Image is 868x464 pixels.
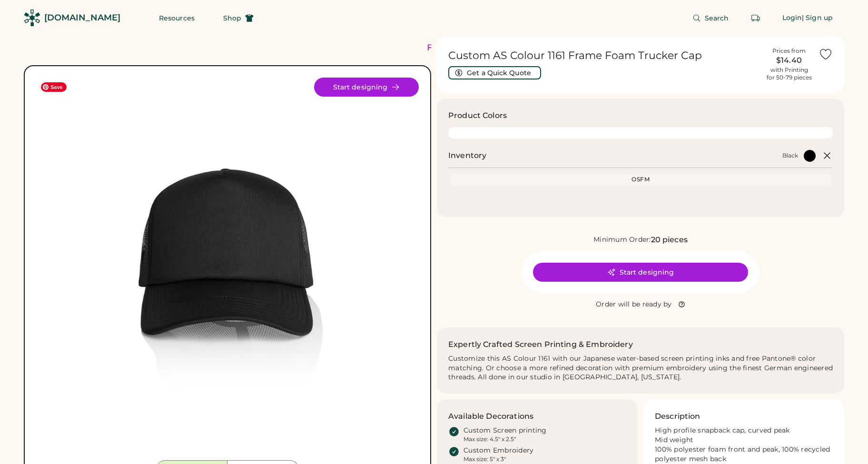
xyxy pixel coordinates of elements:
[765,55,813,66] div: $14.40
[681,9,740,28] button: Search
[41,82,67,92] span: Save
[705,15,729,21] span: Search
[212,9,265,28] button: Shop
[448,150,486,161] h2: Inventory
[464,455,506,463] div: Max size: 5" x 3"
[44,12,120,24] div: [DOMAIN_NAME]
[746,9,765,28] button: Retrieve an order
[651,234,688,246] div: 20 pieces
[448,110,507,121] h3: Product Colors
[452,176,829,183] div: OSFM
[148,9,206,28] button: Resources
[655,411,700,422] h3: Description
[448,49,759,62] h1: Custom AS Colour 1161 Frame Foam Trucker Cap
[314,78,419,97] button: Start designing
[593,235,651,245] div: Minimum Order:
[448,411,533,422] h3: Available Decorations
[464,446,533,455] div: Custom Embroidery
[36,78,419,460] div: 1161 Style Image
[24,10,40,26] img: Rendered Logo - Screens
[448,339,633,350] h2: Expertly Crafted Screen Printing & Embroidery
[464,426,547,435] div: Custom Screen printing
[533,263,748,282] button: Start designing
[802,13,833,23] div: | Sign up
[772,47,806,55] div: Prices from
[464,435,516,443] div: Max size: 4.5" x 2.5"
[36,78,419,460] img: 1161 - Black Front Image
[782,152,798,159] div: Black
[427,41,509,54] div: FREE SHIPPING
[223,15,241,21] span: Shop
[448,66,541,79] button: Get a Quick Quote
[596,300,672,309] div: Order will be ready by
[782,13,802,23] div: Login
[448,354,833,383] div: Customize this AS Colour 1161 with our Japanese water-based screen printing inks and free Pantone...
[767,66,812,81] div: with Printing for 50-79 pieces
